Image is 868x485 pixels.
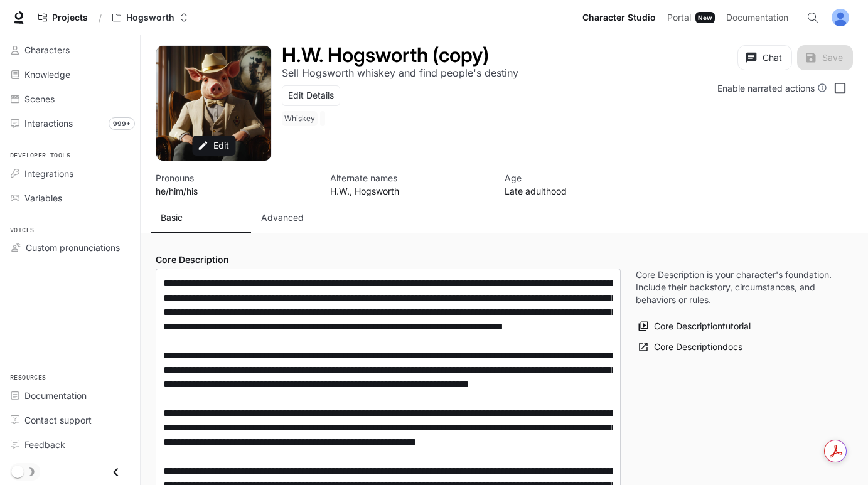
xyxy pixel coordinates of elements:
span: Dark mode toggle [11,464,24,478]
a: PortalNew [662,5,720,30]
button: Core Descriptiontutorial [636,316,754,337]
span: Feedback [24,438,65,451]
span: Integrations [24,167,73,180]
span: Whiskey [282,111,320,126]
a: Scenes [5,88,135,110]
span: Character Studio [582,10,656,26]
a: Variables [5,187,135,209]
span: Portal [667,10,691,26]
button: Open character avatar dialog [156,46,271,161]
div: Avatar image [156,46,271,161]
span: Scenes [24,92,55,105]
span: 999+ [109,117,135,130]
p: Advanced [261,211,304,224]
p: Core Description is your character's foundation. Include their backstory, circumstances, and beha... [636,269,838,306]
p: Alternate names [330,171,490,184]
button: Open character details dialog [156,171,315,198]
span: Variables [24,191,62,205]
a: Integrations [5,163,135,184]
a: Core Descriptiondocs [636,337,746,358]
a: Custom pronunciations [5,237,135,258]
img: User avatar [832,9,849,26]
h1: H.W. Hogsworth (copy) [282,43,489,67]
a: Documentation [721,5,798,30]
a: Go to projects [33,5,94,30]
button: Open workspace menu [107,5,194,30]
button: Close drawer [102,459,130,485]
a: Characters [5,39,135,61]
button: Open character details dialog [282,45,489,65]
p: Pronouns [156,171,315,184]
button: Open character details dialog [282,111,328,131]
button: Open character details dialog [282,65,518,80]
button: Open character details dialog [505,171,664,198]
div: / [94,11,107,24]
span: Interactions [24,117,73,130]
span: Characters [24,43,70,56]
span: Custom pronunciations [26,241,120,254]
button: Chat [737,45,792,70]
p: Whiskey [284,114,315,124]
span: Projects [52,13,88,23]
a: Feedback [5,434,135,456]
p: Late adulthood [505,184,664,198]
a: Character Studio [577,5,661,30]
span: Knowledge [24,68,70,81]
button: Open character details dialog [330,171,490,198]
button: User avatar [828,5,853,30]
a: Contact support [5,409,135,431]
p: H.W., Hogsworth [330,184,490,198]
h4: Core Description [156,253,621,266]
p: he/him/his [156,184,315,198]
button: Edit Details [282,85,340,106]
a: Interactions [5,112,135,134]
a: Documentation [5,385,135,407]
button: Edit [192,136,235,156]
div: Enable narrated actions [717,82,827,95]
div: New [695,12,715,23]
span: Documentation [24,389,87,402]
span: Documentation [726,10,788,26]
a: Knowledge [5,63,135,85]
p: Basic [161,211,183,224]
p: Age [505,171,664,184]
p: Hogsworth [126,13,174,23]
button: Open Command Menu [800,5,825,30]
p: Sell Hogsworth whiskey and find people's destiny [282,67,518,79]
span: Contact support [24,413,92,427]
